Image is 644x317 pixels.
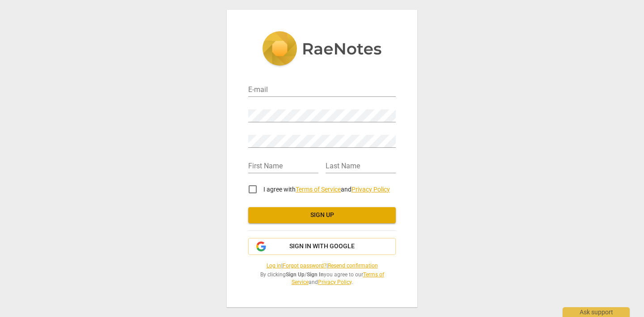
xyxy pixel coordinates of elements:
span: Sign in with Google [289,242,355,251]
img: 5ac2273c67554f335776073100b6d88f.svg [262,31,382,68]
span: By clicking / you agree to our and . [248,271,396,286]
a: Log in [267,263,281,269]
button: Sign up [248,207,396,223]
a: Resend confirmation [328,263,378,269]
b: Sign Up [286,271,305,278]
span: | | [248,262,396,270]
div: Ask support [563,307,630,317]
a: Terms of Service [296,186,341,193]
button: Sign in with Google [248,238,396,255]
b: Sign In [307,271,324,278]
span: Sign up [255,211,389,220]
a: Forgot password? [283,263,326,269]
a: Privacy Policy [318,279,352,285]
a: Privacy Policy [352,186,390,193]
a: Terms of Service [292,271,384,285]
span: I agree with and [263,186,390,193]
